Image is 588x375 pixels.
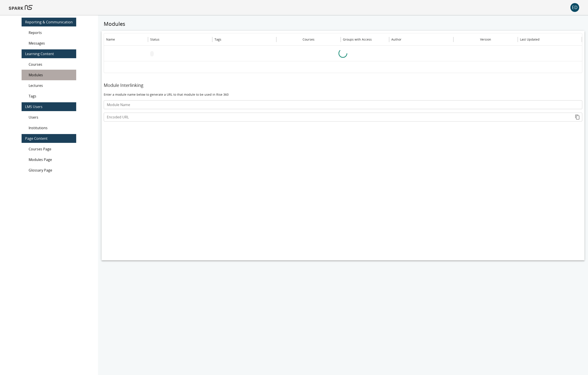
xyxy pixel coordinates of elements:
div: Modules [22,70,76,80]
span: Modules [29,72,73,78]
span: Institutions [29,125,73,131]
button: copy to clipboard [573,113,582,121]
div: Version [480,37,491,41]
span: Users [29,115,73,120]
span: Glossary Page [29,168,73,173]
div: Modules Page [22,154,76,165]
span: Courses [29,62,73,67]
div: Users [22,112,76,123]
span: Courses Page [29,146,73,152]
span: Learning Content [25,51,73,56]
h6: Groups with Access [343,37,372,42]
div: Courses [303,37,314,41]
nav: main [22,15,76,177]
div: Messages [22,38,76,49]
div: Author [391,37,401,41]
span: Reports [29,30,73,35]
div: Page Content [22,134,76,143]
div: Learning Content [22,49,76,58]
span: LMS Users [25,104,73,109]
div: Reports [22,27,76,38]
span: Page Content [25,136,73,141]
h6: Module Interlinking [104,82,582,89]
span: Modules Page [29,157,73,162]
div: LMS Users [22,102,76,111]
div: Glossary Page [22,165,76,175]
div: ED [570,3,579,12]
span: Tags [29,93,73,99]
div: Reporting & Communication [22,18,76,26]
div: Status [150,37,159,41]
h5: Modules [102,20,584,27]
button: account of current user [570,3,579,12]
div: Courses [22,59,76,70]
div: Tags [214,37,221,41]
span: Messages [29,41,73,46]
img: Logo of SPARK at Stanford [9,2,33,13]
span: Reporting & Communication [25,19,73,25]
div: Name [106,37,115,41]
div: Tags [22,91,76,101]
div: Institutions [22,123,76,133]
p: Enter a module name below to generate a URL to that module to be used in Rise 360 [104,92,582,97]
h6: Last Updated [520,37,540,42]
div: Courses Page [22,144,76,154]
div: Lectures [22,80,76,91]
span: Lectures [29,83,73,88]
